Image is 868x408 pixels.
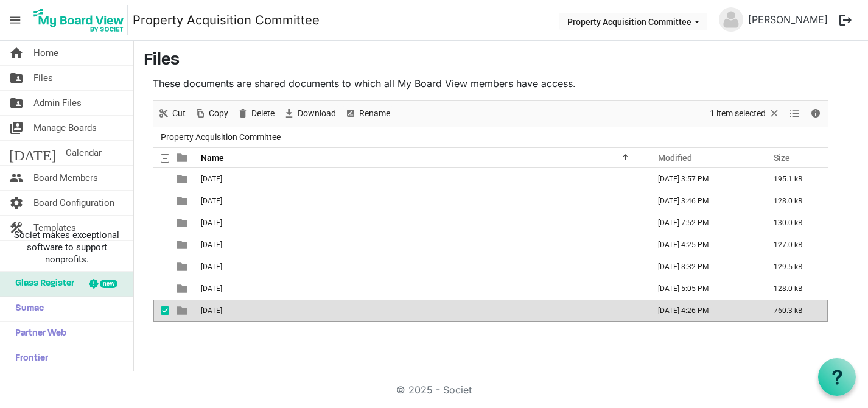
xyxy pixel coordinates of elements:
span: Rename [358,106,391,121]
td: August 19, 2025 3:46 PM column header Modified [645,190,761,212]
span: settings [9,191,24,215]
div: Download [279,101,340,127]
span: Partner Web [9,322,66,346]
td: checkbox [153,234,169,256]
td: is template cell column header type [169,190,197,212]
span: [DATE] [201,306,222,315]
span: Files [33,66,53,90]
td: checkbox [153,168,169,190]
td: is template cell column header type [169,300,197,322]
img: no-profile-picture.svg [719,7,743,32]
span: Templates [33,216,76,240]
td: April 15, 2025 is template cell column header Name [197,168,645,190]
span: Societ makes exceptional software to support nonprofits. [5,229,128,266]
td: June 17, 2025 4:25 PM column header Modified [645,234,761,256]
button: Cut [156,106,188,121]
td: 130.0 kB is template cell column header Size [761,212,828,234]
div: Details [805,101,826,127]
td: April 15, 2025 3:57 PM column header Modified [645,168,761,190]
span: folder_shared [9,66,24,90]
div: Clear selection [705,101,785,127]
button: logout [833,7,858,33]
div: Copy [190,101,233,127]
span: Board Members [33,166,98,190]
span: Sumac [9,297,44,321]
td: May 20, 2025 is template cell column header Name [197,278,645,300]
span: [DATE] [201,284,222,293]
h3: Files [144,51,858,71]
button: Delete [235,106,277,121]
span: Property Acquisition Committee [158,130,283,145]
td: 128.0 kB is template cell column header Size [761,190,828,212]
td: is template cell column header type [169,212,197,234]
td: checkbox [153,300,169,322]
span: home [9,41,24,65]
span: menu [4,9,27,32]
td: checkbox [153,256,169,278]
span: Admin Files [33,91,82,115]
span: folder_shared [9,91,24,115]
td: checkbox [153,278,169,300]
button: Selection [708,106,783,121]
div: Rename [340,101,394,127]
span: Calendar [66,141,102,165]
td: is template cell column header type [169,278,197,300]
span: Cut [171,106,187,121]
span: [DATE] [201,262,222,271]
td: September 16, 2025 is template cell column header Name [197,300,645,322]
span: people [9,166,24,190]
td: 128.0 kB is template cell column header Size [761,278,828,300]
span: Delete [250,106,276,121]
td: March 18, 2025 is template cell column header Name [197,256,645,278]
td: March 17, 2025 8:32 PM column header Modified [645,256,761,278]
span: [DATE] [9,141,56,165]
a: © 2025 - Societ [396,384,472,396]
div: View [785,101,805,127]
td: 760.3 kB is template cell column header Size [761,300,828,322]
td: June 17, 2025 is template cell column header Name [197,234,645,256]
button: Rename [343,106,393,121]
td: August 19, 2025 is template cell column header Name [197,190,645,212]
span: [DATE] [201,197,222,205]
span: [DATE] [201,219,222,227]
td: checkbox [153,212,169,234]
td: September 15, 2025 4:26 PM column header Modified [645,300,761,322]
span: Modified [658,153,692,163]
p: These documents are shared documents to which all My Board View members have access. [153,76,828,91]
td: is template cell column header type [169,256,197,278]
button: Copy [192,106,231,121]
a: My Board View Logo [30,5,133,35]
span: Board Configuration [33,191,114,215]
span: [DATE] [201,175,222,183]
span: 1 item selected [709,106,767,121]
button: Details [808,106,824,121]
img: My Board View Logo [30,5,128,35]
button: Property Acquisition Committee dropdownbutton [559,13,707,30]
a: Property Acquisition Committee [133,8,320,32]
span: Glass Register [9,272,74,296]
span: Download [296,106,337,121]
span: Frontier [9,346,48,371]
td: February 28, 2025 7:52 PM column header Modified [645,212,761,234]
span: Name [201,153,224,163]
td: May 20, 2025 5:05 PM column header Modified [645,278,761,300]
span: switch_account [9,116,24,140]
a: [PERSON_NAME] [743,7,833,32]
span: [DATE] [201,241,222,249]
td: is template cell column header type [169,234,197,256]
button: View dropdownbutton [787,106,802,121]
div: new [100,280,117,288]
td: is template cell column header type [169,168,197,190]
span: Copy [208,106,229,121]
div: Cut [153,101,190,127]
span: Home [33,41,58,65]
div: Delete [233,101,279,127]
td: 127.0 kB is template cell column header Size [761,234,828,256]
td: 129.5 kB is template cell column header Size [761,256,828,278]
td: February 18, 2025 is template cell column header Name [197,212,645,234]
td: 195.1 kB is template cell column header Size [761,168,828,190]
span: Manage Boards [33,116,97,140]
button: Download [281,106,338,121]
span: Size [774,153,790,163]
span: construction [9,216,24,240]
